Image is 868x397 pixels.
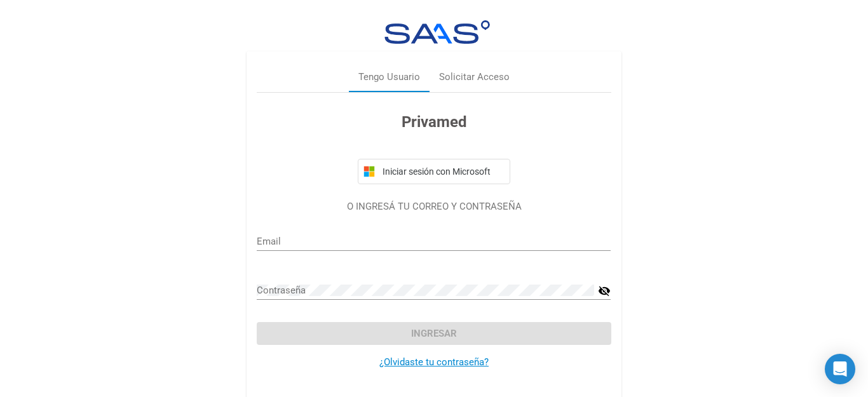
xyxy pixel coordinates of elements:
button: Iniciar sesión con Microsoft [358,159,510,184]
div: Tengo Usuario [358,70,420,84]
a: ¿Olvidaste tu contraseña? [379,356,489,368]
h3: Privamed [257,111,611,133]
button: Ingresar [257,322,611,345]
p: O INGRESÁ TU CORREO Y CONTRASEÑA [257,199,611,214]
span: Ingresar [411,328,457,339]
mat-icon: visibility_off [598,283,611,299]
div: Open Intercom Messenger [825,354,855,384]
div: Solicitar Acceso [439,70,510,84]
span: Iniciar sesión con Microsoft [380,166,505,177]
